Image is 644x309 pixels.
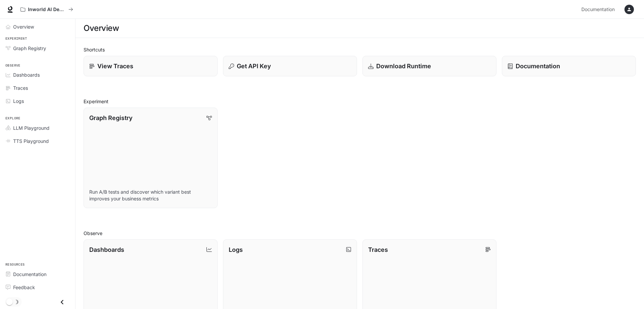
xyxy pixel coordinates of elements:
[97,62,133,71] p: View Traces
[3,281,72,293] a: Feedback
[376,62,431,71] p: Download Runtime
[3,268,72,280] a: Documentation
[84,98,636,105] h2: Experiment
[84,46,636,53] h2: Shortcuts
[13,84,28,91] span: Traces
[13,98,24,105] span: Logs
[13,124,50,131] span: LLM Playground
[6,298,13,305] span: Dark mode toggle
[3,135,72,147] a: TTS Playground
[516,62,560,71] p: Documentation
[13,138,49,145] span: TTS Playground
[3,122,72,134] a: LLM Playground
[581,5,615,14] span: Documentation
[13,45,46,52] span: Graph Registry
[89,245,124,254] p: Dashboards
[28,7,66,12] p: Inworld AI Demos
[368,245,388,254] p: Traces
[229,245,243,254] p: Logs
[3,95,72,107] a: Logs
[3,42,72,54] a: Graph Registry
[89,189,212,202] p: Run A/B tests and discover which variant best improves your business metrics
[89,113,132,122] p: Graph Registry
[84,230,636,237] h2: Observe
[84,108,218,208] a: Graph RegistryRun A/B tests and discover which variant best improves your business metrics
[579,3,620,16] a: Documentation
[13,284,35,291] span: Feedback
[18,3,76,16] button: All workspaces
[502,56,636,76] a: Documentation
[3,21,72,33] a: Overview
[13,23,34,30] span: Overview
[84,22,119,35] h1: Overview
[13,271,46,278] span: Documentation
[55,295,70,309] button: Close drawer
[362,56,496,76] a: Download Runtime
[84,56,218,76] a: View Traces
[237,62,271,71] p: Get API Key
[3,69,72,81] a: Dashboards
[223,56,357,76] button: Get API Key
[3,82,72,94] a: Traces
[13,71,40,78] span: Dashboards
